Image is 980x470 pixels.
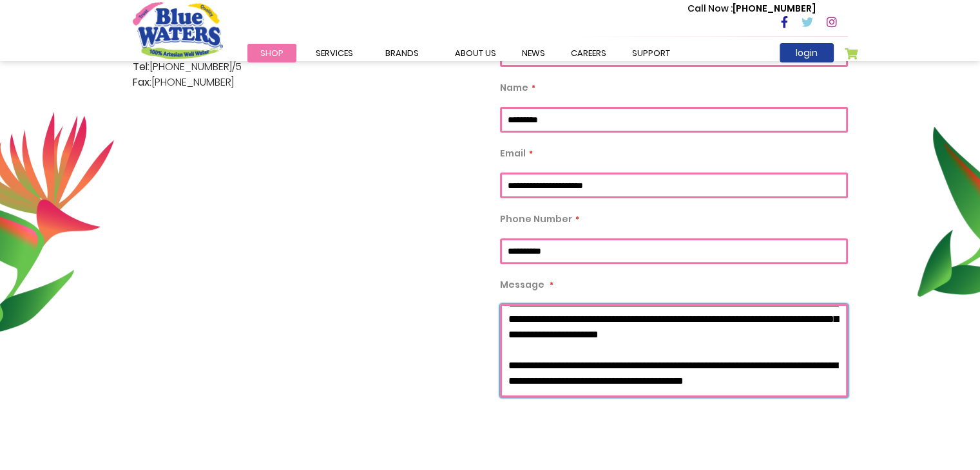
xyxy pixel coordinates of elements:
[133,75,151,90] span: Fax:
[385,47,419,59] span: Brands
[687,2,733,15] span: Call Now :
[687,2,816,15] p: [PHONE_NUMBER]
[619,44,683,62] a: support
[509,44,558,62] a: News
[500,410,696,460] iframe: reCAPTCHA
[558,44,619,62] a: careers
[500,81,528,94] span: Name
[133,59,481,90] p: [PHONE_NUMBER]/5 [PHONE_NUMBER]
[442,44,509,62] a: about us
[133,59,149,75] span: Tel:
[500,212,572,225] span: Phone Number
[500,147,526,160] span: Email
[500,278,544,291] span: Message
[260,47,283,59] span: Shop
[133,2,223,59] a: store logo
[316,47,353,59] span: Services
[780,43,834,62] a: login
